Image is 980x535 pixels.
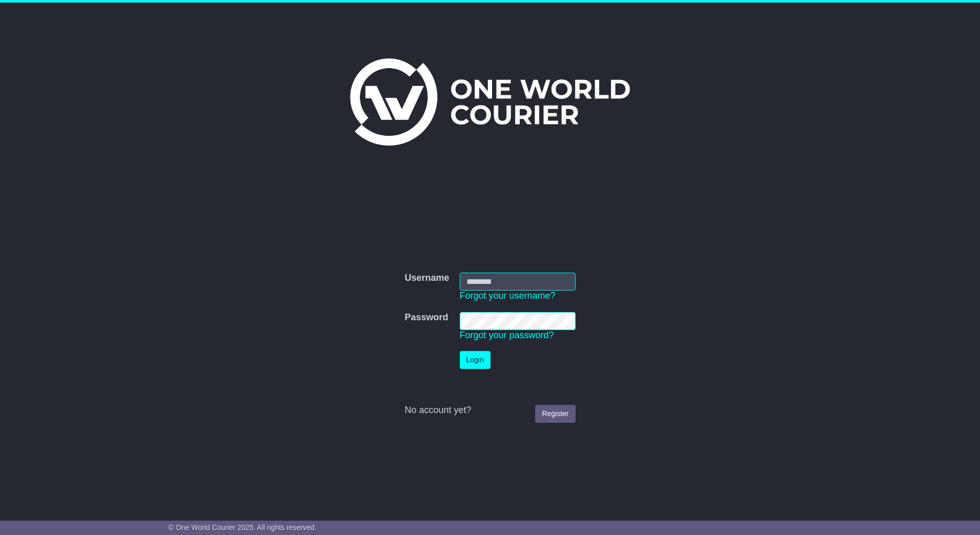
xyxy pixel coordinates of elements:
a: Forgot your password? [460,330,554,340]
button: Login [460,351,491,369]
label: Username [404,273,449,284]
a: Forgot your username? [460,291,556,301]
img: One World [350,58,630,146]
label: Password [404,312,448,323]
div: No account yet? [404,405,575,416]
a: Register [535,405,575,423]
span: © One World Courier 2025. All rights reserved. [169,523,317,531]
